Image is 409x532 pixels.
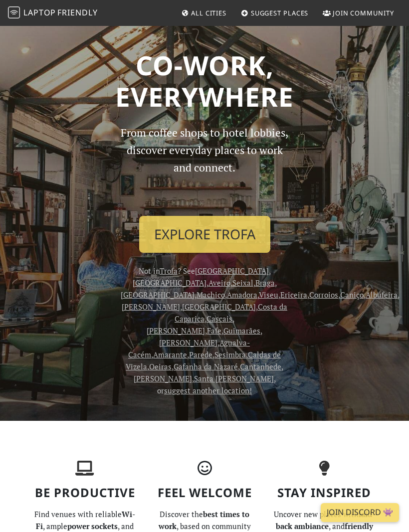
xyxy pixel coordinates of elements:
h1: Co-work, Everywhere [31,49,378,113]
a: [PERSON_NAME] [147,326,205,336]
span: Laptop [23,7,56,18]
a: [PERSON_NAME] [134,373,192,383]
h3: Be Productive [31,486,139,500]
a: Costa da Caparica [175,302,287,324]
img: LaptopFriendly [8,6,20,18]
span: All Cities [191,8,226,17]
a: Cantanhede [240,361,281,371]
span: Friendly [57,7,97,18]
a: [PERSON_NAME] [122,302,180,312]
strong: Wi-Fi [36,509,135,531]
a: Parede [189,350,212,359]
strong: best times to work [159,509,250,531]
strong: laid-back ambiance [276,509,375,531]
a: [GEOGRAPHIC_DATA] [195,266,269,276]
strong: power sockets [67,521,118,531]
p: From coffee shops to hotel lobbies, discover everyday places to work and connect. [121,124,288,208]
a: LaptopFriendly LaptopFriendly [8,4,98,22]
a: [GEOGRAPHIC_DATA] [182,302,256,312]
a: Amadora [227,290,257,300]
a: [GEOGRAPHIC_DATA] [133,278,206,288]
a: Suggest Places [237,4,313,22]
a: Join Discord 👾 [321,503,399,522]
a: suggest another location! [164,385,252,395]
a: Guimarães [223,326,260,336]
span: Join Community [333,8,394,17]
a: Santa [PERSON_NAME] [194,373,274,383]
a: Machico [197,290,225,300]
a: [GEOGRAPHIC_DATA] [121,290,195,300]
span: Not in ? See , , , , , , , , , , , , , , , , , , , , , , , , , , , , , , , or [121,266,400,395]
a: Oeiras [149,361,172,371]
a: Gafanha da Nazaré [174,361,238,371]
a: Corroios [309,290,338,300]
a: All Cities [177,4,230,22]
a: Viseu [259,290,278,300]
a: Join Community [319,4,398,22]
a: Ericeira [280,290,307,300]
a: Caniço [340,290,364,300]
a: [PERSON_NAME] [159,338,217,348]
a: Caldas de Vizela [126,350,281,371]
a: Agualva-Cacém [128,338,250,359]
a: Aveiro [208,278,230,288]
a: Trofa [160,266,178,276]
h3: Stay Inspired [270,486,378,500]
a: Fafe [207,326,221,336]
span: Suggest Places [251,8,309,17]
a: Braga [255,278,275,288]
a: Albufeira [366,290,398,300]
a: Explore Trofa [139,216,270,253]
a: Cascais [206,314,232,324]
h3: Feel Welcome [151,486,258,500]
a: Amarante [153,350,187,359]
a: Sesimbra [214,350,246,359]
a: Seixal [232,278,253,288]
